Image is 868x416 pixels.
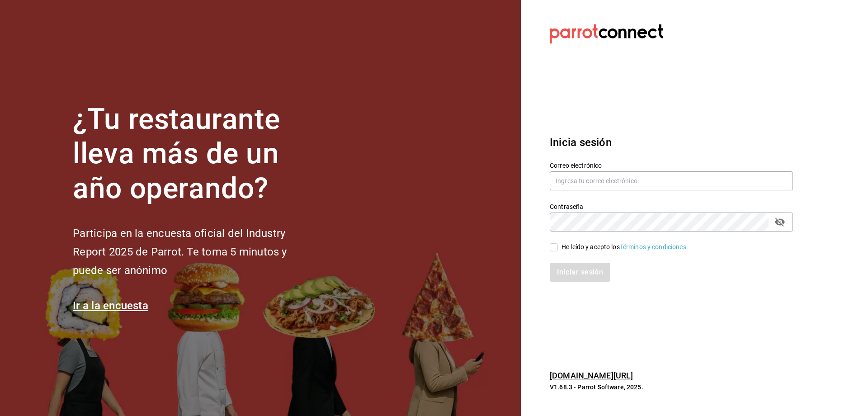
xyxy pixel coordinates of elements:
a: Ir a la encuesta [73,299,148,312]
label: Correo electrónico [550,162,793,168]
input: Ingresa tu correo electrónico [550,171,793,190]
p: V1.68.3 - Parrot Software, 2025. [550,383,793,392]
h2: Participa en la encuesta oficial del Industry Report 2025 de Parrot. Te toma 5 minutos y puede se... [73,224,317,279]
button: passwordField [772,214,788,230]
label: Contraseña [550,203,793,209]
a: [DOMAIN_NAME][URL] [550,371,633,380]
a: Términos y condiciones. [620,243,688,251]
h3: Inicia sesión [550,134,793,151]
div: He leído y acepto los [561,242,688,252]
h1: ¿Tu restaurante lleva más de un año operando? [73,102,317,206]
